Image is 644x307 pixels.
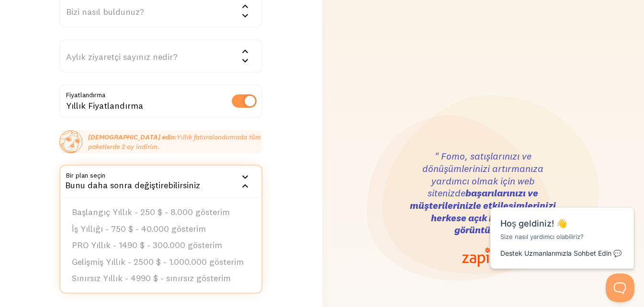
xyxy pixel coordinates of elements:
font: Yıllık Fiyatlandırma [66,100,143,111]
font: Başlangıç ​​Yıllık - 250 $ - 8.000 gösterim [72,206,230,217]
font: [DEMOGRAPHIC_DATA] edin: [88,133,177,141]
font: Bizi nasıl buldunuz? [66,6,144,17]
font: PRO Yıllık - 1490 $ - 300.000 gösterim [72,239,222,250]
font: Sınırsız Yıllık - 4990 $ - sınırsız gösterim [72,273,231,284]
font: başarılarınızı ve müşterilerinizle etkileşimlerinizi herkese açık bir şekilde görüntüler ." [410,187,556,236]
font: İş Yıllığı - 750 $ - 40.000 gösterim [72,223,206,234]
iframe: Help Scout Beacon - Açık [606,273,634,302]
img: zapier-logo-67829435118c75c76cb2dd6da18087269b6957094811fad6c81319a220d8a412.png [462,248,504,267]
font: Yıllık faturalandırmada tüm paketlerde 2 ay indirim. [88,133,261,151]
font: Bunu daha sonra değiştirebilirsiniz [65,180,200,191]
font: , satışlarınızı ve dönüşümlerinizi artırmanıza yardımcı olmak için web sitenizde [422,150,543,199]
font: Aylık ziyaretçi sayınız nedir? [66,51,178,62]
font: " Fomo [435,150,465,162]
iframe: Help Scout Beacon - Mesajlar ve Bildirimler [486,183,640,273]
font: Gelişmiş Yıllık - 2500 $ - 1.000.000 gösterim [72,256,244,267]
